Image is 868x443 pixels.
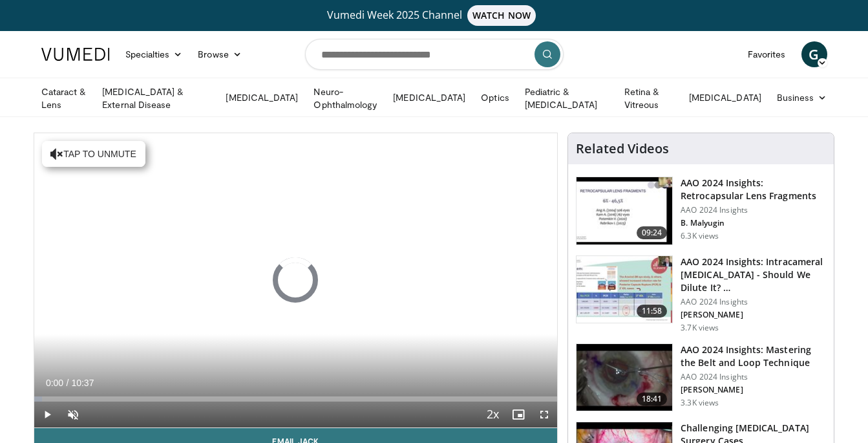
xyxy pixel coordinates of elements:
video-js: Video Player [34,133,558,428]
input: Search topics, interventions [305,39,564,70]
a: Pediatric & [MEDICAL_DATA] [517,85,617,111]
p: [PERSON_NAME] [681,310,826,320]
p: 3.3K views [681,398,719,408]
span: 0:00 [46,378,63,388]
a: 11:58 AAO 2024 Insights: Intracameral [MEDICAL_DATA] - Should We Dilute It? … AAO 2024 Insights [... [576,255,826,333]
span: WATCH NOW [467,5,536,26]
a: 09:24 AAO 2024 Insights: Retrocapsular Lens Fragments AAO 2024 Insights B. Malyugin 6.3K views [576,177,826,245]
a: Cataract & Lens [34,85,95,111]
button: Play [34,402,60,427]
a: Retina & Vitreous [617,85,681,111]
span: 11:58 [637,305,668,318]
p: B. Malyugin [681,218,826,228]
a: Optics [473,85,516,111]
h3: AAO 2024 Insights: Intracameral [MEDICAL_DATA] - Should We Dilute It? … [681,255,826,294]
a: 18:41 AAO 2024 Insights: Mastering the Belt and Loop Technique AAO 2024 Insights [PERSON_NAME] 3.... [576,343,826,412]
button: Tap to unmute [42,141,145,167]
button: Fullscreen [531,402,557,427]
img: de733f49-b136-4bdc-9e00-4021288efeb7.150x105_q85_crop-smart_upscale.jpg [577,256,672,323]
a: Neuro-Ophthalmology [306,85,385,111]
p: AAO 2024 Insights [681,372,826,382]
a: Business [769,85,835,111]
img: 22a3a3a3-03de-4b31-bd81-a17540334f4a.150x105_q85_crop-smart_upscale.jpg [577,344,672,411]
img: 01f52a5c-6a53-4eb2-8a1d-dad0d168ea80.150x105_q85_crop-smart_upscale.jpg [577,177,672,244]
a: [MEDICAL_DATA] [218,85,306,111]
a: [MEDICAL_DATA] [681,85,769,111]
p: AAO 2024 Insights [681,205,826,215]
span: 18:41 [637,393,668,405]
a: Specialties [118,41,191,67]
button: Playback Rate [480,402,505,427]
a: Vumedi Week 2025 ChannelWATCH NOW [43,5,825,26]
a: [MEDICAL_DATA] & External Disease [94,85,218,111]
p: [PERSON_NAME] [681,385,826,395]
h3: AAO 2024 Insights: Mastering the Belt and Loop Technique [681,343,826,369]
button: Enable picture-in-picture mode [505,402,531,427]
a: G [801,41,827,67]
span: 10:37 [71,378,94,388]
p: AAO 2024 Insights [681,297,826,307]
span: 09:24 [637,226,668,239]
a: [MEDICAL_DATA] [385,85,473,111]
div: Progress Bar [34,396,558,402]
a: Browse [190,41,249,67]
span: / [67,378,69,388]
img: VuMedi Logo [41,48,110,61]
h3: AAO 2024 Insights: Retrocapsular Lens Fragments [681,177,826,202]
h4: Related Videos [576,141,669,157]
p: 3.7K views [681,323,719,333]
button: Unmute [60,402,86,427]
p: 6.3K views [681,231,719,241]
a: Favorites [740,41,794,67]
